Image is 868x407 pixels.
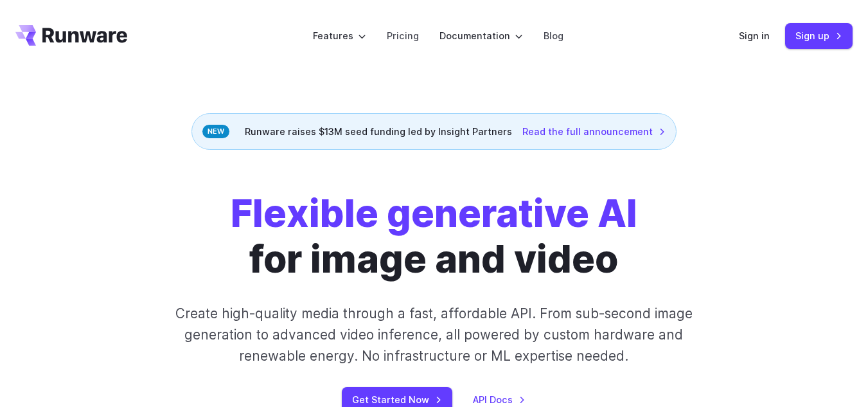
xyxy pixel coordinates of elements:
label: Features [313,28,366,43]
strong: Flexible generative AI [231,190,637,236]
label: Documentation [439,28,523,43]
a: API Docs [473,392,526,407]
a: Go to / [15,25,127,46]
a: Blog [544,28,563,43]
a: Sign up [785,23,853,48]
p: Create high-quality media through a fast, affordable API. From sub-second image generation to adv... [166,303,702,367]
a: Pricing [387,28,419,43]
a: Read the full announcement [522,124,666,139]
h1: for image and video [231,191,637,282]
div: Runware raises $13M seed funding led by Insight Partners [191,113,677,150]
a: Sign in [739,28,770,43]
